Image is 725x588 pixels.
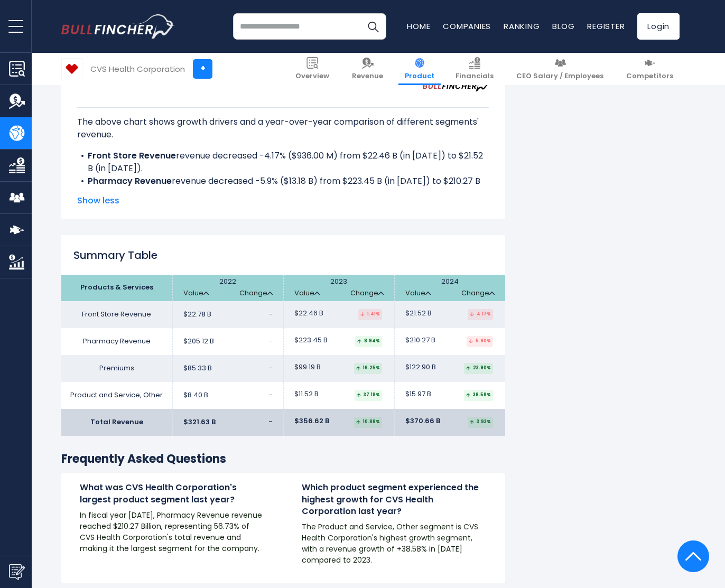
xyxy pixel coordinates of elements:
th: 2024 [394,275,505,301]
a: Change [350,289,384,298]
span: $8.40 B [183,391,208,400]
h4: What was CVS Health Corporation's largest product segment last year? [80,482,265,506]
span: - [268,417,273,427]
span: $223.45 B [294,336,328,345]
a: Value [294,289,320,298]
span: $22.78 B [183,310,211,319]
span: $122.90 B [405,363,436,372]
p: The above chart shows growth drivers and a year-over-year comparison of different segments' revenue. [77,116,489,141]
span: $21.52 B [405,309,432,318]
a: + [193,59,212,79]
span: Revenue [352,72,383,81]
div: 38.58% [464,390,493,401]
div: 3.93% [468,417,493,428]
div: 8.94% [355,336,382,347]
li: revenue decreased -4.17% ($936.00 M) from $22.46 B (in [DATE]) to $21.52 B (in [DATE]). [77,150,489,175]
span: Overview [295,72,329,81]
a: Change [461,289,495,298]
h3: Frequently Asked Questions [61,452,505,467]
th: 2022 [172,275,283,301]
td: Front Store Revenue [61,301,172,328]
a: CEO Salary / Employees [510,53,610,85]
span: $356.62 B [294,417,329,426]
b: Pharmacy Revenue [88,175,172,187]
a: Ranking [504,21,540,32]
h2: Summary Table [61,247,505,263]
span: $99.19 B [294,363,321,372]
span: - [269,336,273,346]
p: In fiscal year [DATE], Pharmacy Revenue revenue reached $210.27 Billion, representing 56.73% of C... [80,510,265,554]
a: Value [405,289,431,298]
span: $22.46 B [294,309,323,318]
a: Financials [449,53,500,85]
span: $370.66 B [405,417,440,426]
span: CEO Salary / Employees [516,72,603,81]
div: 1.41% [358,309,382,320]
span: Competitors [626,72,673,81]
a: Overview [289,53,336,85]
span: - [269,390,273,400]
span: $11.52 B [294,390,319,399]
div: 5.90% [467,336,493,347]
span: - [269,363,273,373]
span: Financials [456,72,494,81]
li: revenue decreased -5.9% ($13.18 B) from $223.45 B (in [DATE]) to $210.27 B (in [DATE]). [77,175,489,200]
span: $15.97 B [405,390,431,399]
button: Search [360,13,386,40]
a: Blog [552,21,574,32]
p: The Product and Service, Other segment is CVS Health Corporation's highest growth segment, with a... [302,521,487,566]
span: $210.27 B [405,336,435,345]
span: - [269,309,273,319]
span: $205.12 B [183,337,214,346]
a: Value [183,289,209,298]
td: Total Revenue [61,409,172,436]
span: $85.33 B [183,364,212,373]
img: CVS logo [62,59,82,79]
a: Login [637,13,680,40]
div: 16.25% [354,363,382,374]
span: Show less [77,194,489,207]
span: $321.63 B [183,418,216,427]
b: Front Store Revenue [88,150,176,162]
a: Product [398,53,441,85]
img: bullfincher logo [61,14,175,39]
a: Companies [443,21,491,32]
a: Change [239,289,273,298]
td: Premiums [61,355,172,382]
div: 10.88% [354,417,382,428]
th: Products & Services [61,275,172,301]
div: 23.90% [464,363,493,374]
td: Product and Service, Other [61,382,172,409]
a: Competitors [620,53,680,85]
div: CVS Health Corporation [90,63,185,75]
h4: Which product segment experienced the highest growth for CVS Health Corporation last year? [302,482,487,517]
div: 37.19% [355,390,382,401]
td: Pharmacy Revenue [61,328,172,355]
a: Register [587,21,625,32]
div: 4.17% [468,309,493,320]
a: Go to homepage [61,14,175,39]
a: Home [407,21,430,32]
th: 2023 [283,275,394,301]
span: Product [405,72,434,81]
a: Revenue [346,53,389,85]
